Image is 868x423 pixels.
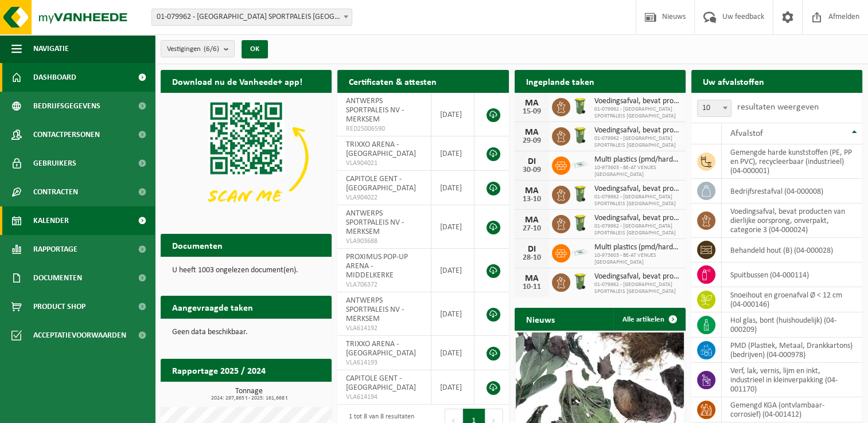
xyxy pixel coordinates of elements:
span: 10 [698,100,731,116]
div: DI [520,245,543,254]
div: 28-10 [520,254,543,262]
img: LP-SK-00500-LPE-16 [570,155,590,174]
td: [DATE] [431,249,475,292]
td: hol glas, bont (huishoudelijk) (04-000209) [722,312,862,338]
span: 10-973603 - BE-AT VENUES [GEOGRAPHIC_DATA] [594,164,680,178]
h2: Certificaten & attesten [337,70,448,92]
div: DI [520,157,543,166]
img: LP-SK-00500-LPE-16 [570,242,590,262]
h2: Ingeplande taken [515,70,606,92]
img: WB-0140-HPE-GN-50 [570,272,590,291]
span: Acceptatievoorwaarden [33,321,126,350]
span: Contracten [33,178,78,206]
img: WB-0140-HPE-GN-50 [570,213,590,233]
h2: Nieuws [515,308,566,330]
div: MA [520,274,543,283]
img: WB-0140-HPE-GN-50 [570,96,590,116]
td: [DATE] [431,370,475,405]
td: gemengde harde kunststoffen (PE, PP en PVC), recycleerbaar (industrieel) (04-000001) [722,144,862,179]
span: 01-079962 - ANTWERPS SPORTPALEIS NV - MERKSEM [152,9,352,25]
td: bedrijfsrestafval (04-000008) [722,179,862,203]
count: (6/6) [204,45,219,53]
div: MA [520,128,543,137]
td: snoeihout en groenafval Ø < 12 cm (04-000146) [722,287,862,312]
span: VLA904022 [346,193,422,202]
h2: Rapportage 2025 / 2024 [161,359,277,381]
span: Afvalstof [730,129,763,138]
td: voedingsafval, bevat producten van dierlijke oorsprong, onverpakt, categorie 3 (04-000024) [722,203,862,238]
span: TRIXXO ARENA - [GEOGRAPHIC_DATA] [346,340,416,358]
span: ANTWERPS SPORTPALEIS NV - MERKSEM [346,97,404,124]
span: Voedingsafval, bevat producten van dierlijke oorsprong, onverpakt, categorie 3 [594,126,680,135]
span: Voedingsafval, bevat producten van dierlijke oorsprong, onverpakt, categorie 3 [594,272,680,281]
div: MA [520,186,543,195]
span: Voedingsafval, bevat producten van dierlijke oorsprong, onverpakt, categorie 3 [594,97,680,106]
td: [DATE] [431,292,475,336]
p: Geen data beschikbaar. [172,328,320,336]
span: Kalender [33,206,69,235]
img: WB-0140-HPE-GN-50 [570,126,590,145]
span: 01-079962 - [GEOGRAPHIC_DATA] SPORTPALEIS [GEOGRAPHIC_DATA] [594,281,680,295]
span: RED25006590 [346,124,422,134]
div: MA [520,99,543,108]
span: VLA706372 [346,280,422,289]
span: Bedrijfsgegevens [33,92,100,120]
span: 01-079962 - [GEOGRAPHIC_DATA] SPORTPALEIS [GEOGRAPHIC_DATA] [594,135,680,149]
span: TRIXXO ARENA - [GEOGRAPHIC_DATA] [346,140,416,158]
h2: Uw afvalstoffen [691,70,776,92]
span: VLA904021 [346,159,422,168]
span: Voedingsafval, bevat producten van dierlijke oorsprong, onverpakt, categorie 3 [594,214,680,223]
span: VLA614193 [346,358,422,367]
span: PROXIMUS POP-UP ARENA - MIDDELKERKE [346,253,408,280]
td: [DATE] [431,136,475,171]
h2: Download nu de Vanheede+ app! [161,70,314,92]
td: gemengd KGA (ontvlambaar-corrosief) (04-001412) [722,397,862,422]
img: Download de VHEPlus App [161,93,332,221]
td: verf, lak, vernis, lijm en inkt, industrieel in kleinverpakking (04-001170) [722,363,862,397]
span: Vestigingen [167,41,219,58]
td: [DATE] [431,336,475,370]
span: ANTWERPS SPORTPALEIS NV - MERKSEM [346,209,404,236]
td: [DATE] [431,171,475,205]
span: Navigatie [33,34,69,63]
span: Product Shop [33,292,85,321]
span: Dashboard [33,63,76,92]
div: 30-09 [520,166,543,174]
span: Multi plastics (pmd/harde kunststoffen/spanbanden/eps/folie naturel/folie gemeng... [594,155,680,164]
label: resultaten weergeven [737,103,819,112]
span: Gebruikers [33,149,76,178]
span: Contactpersonen [33,120,100,149]
img: WB-0140-HPE-GN-50 [570,184,590,203]
div: 29-09 [520,137,543,145]
div: 10-11 [520,283,543,291]
td: [DATE] [431,93,475,136]
td: behandeld hout (B) (04-000028) [722,238,862,263]
button: Vestigingen(6/6) [161,40,235,57]
span: VLA614194 [346,393,422,402]
span: 10-973603 - BE-AT VENUES [GEOGRAPHIC_DATA] [594,252,680,266]
span: 01-079962 - [GEOGRAPHIC_DATA] SPORTPALEIS [GEOGRAPHIC_DATA] [594,223,680,237]
a: Bekijk rapportage [246,381,330,404]
span: Voedingsafval, bevat producten van dierlijke oorsprong, onverpakt, categorie 3 [594,185,680,194]
span: Documenten [33,264,82,292]
span: Multi plastics (pmd/harde kunststoffen/spanbanden/eps/folie naturel/folie gemeng... [594,243,680,252]
h2: Aangevraagde taken [161,296,264,318]
span: ANTWERPS SPORTPALEIS NV - MERKSEM [346,296,404,323]
td: spuitbussen (04-000114) [722,263,862,287]
div: 27-10 [520,225,543,233]
div: 15-09 [520,108,543,116]
span: 01-079962 - [GEOGRAPHIC_DATA] SPORTPALEIS [GEOGRAPHIC_DATA] [594,194,680,207]
span: CAPITOLE GENT - [GEOGRAPHIC_DATA] [346,175,416,193]
div: MA [520,216,543,225]
span: Rapportage [33,235,77,264]
span: 01-079962 - [GEOGRAPHIC_DATA] SPORTPALEIS [GEOGRAPHIC_DATA] [594,106,680,120]
span: VLA614192 [346,324,422,333]
span: 01-079962 - ANTWERPS SPORTPALEIS NV - MERKSEM [151,9,352,26]
td: [DATE] [431,205,475,249]
p: U heeft 1003 ongelezen document(en). [172,267,320,275]
h2: Documenten [161,234,234,256]
a: Alle artikelen [613,308,684,331]
td: PMD (Plastiek, Metaal, Drankkartons) (bedrijven) (04-000978) [722,338,862,363]
span: 2024: 297,865 t - 2025: 161,668 t [166,395,332,401]
div: 13-10 [520,195,543,203]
